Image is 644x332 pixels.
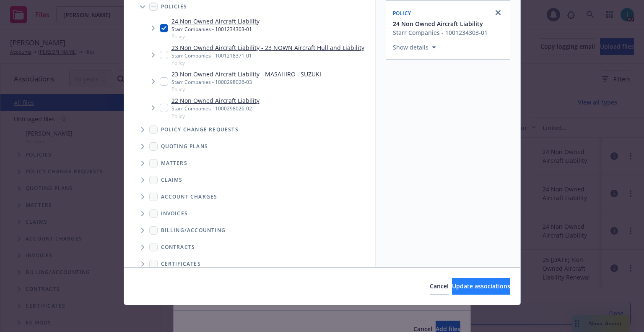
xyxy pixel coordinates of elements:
[430,278,449,295] button: Cancel
[161,261,201,267] span: Certificates
[171,86,321,93] span: Policy
[430,282,449,290] span: Cancel
[393,28,488,37] div: Starr Companies - 1001234303-01
[171,78,321,86] div: Starr Companies - 1000298026-03
[452,278,510,295] button: Update associations
[390,42,439,52] button: Show details
[171,43,364,52] a: 23 Non Owned Aircraft Liability - 23 NOWN Aircraft Hull and Liability
[161,4,187,9] span: Policies
[171,59,364,66] span: Policy
[161,211,188,216] span: Invoices
[393,10,411,17] span: Policy
[171,26,260,33] div: Starr Companies - 1001234303-01
[393,19,483,28] span: 24 Non Owned Aircraft Liability
[161,245,195,250] span: Contracts
[493,8,503,18] a: close
[161,228,226,233] span: Billing/Accounting
[171,96,260,105] a: 22 Non Owned Aircraft Liability
[161,127,239,132] span: Policy change requests
[161,178,183,183] span: Claims
[171,52,364,59] div: Starr Companies - 1001218371-01
[161,161,187,166] span: Matters
[171,112,260,120] span: Policy
[452,282,510,290] span: Update associations
[171,105,260,112] div: Starr Companies - 1000298026-02
[171,33,260,40] span: Policy
[171,17,260,26] a: 24 Non Owned Aircraft Liability
[393,19,488,28] button: 24 Non Owned Aircraft Liability
[161,194,218,199] span: Account charges
[161,144,208,149] span: Quoting plans
[171,70,321,78] a: 23 Non Owned Aircraft Liability - MASAHIRO . SUZUKI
